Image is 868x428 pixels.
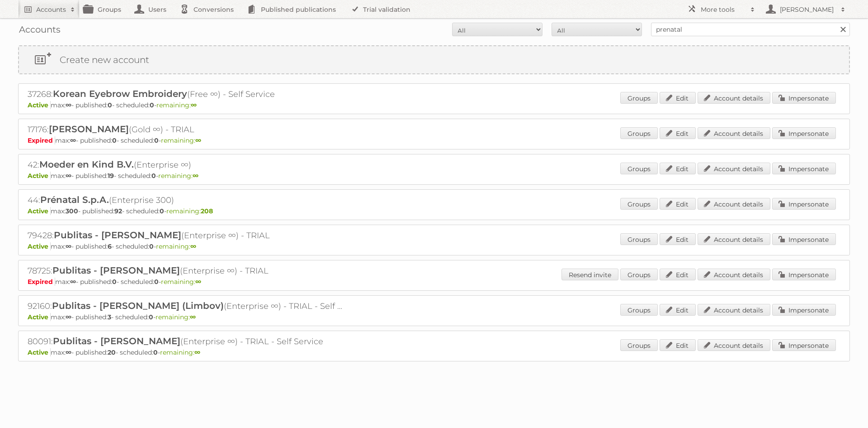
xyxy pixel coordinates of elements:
strong: 19 [108,172,114,180]
strong: ∞ [70,136,76,144]
a: Impersonate [772,304,836,316]
strong: 0 [108,101,112,109]
a: Impersonate [772,339,836,351]
strong: ∞ [66,101,71,109]
strong: 208 [201,207,213,215]
strong: ∞ [195,136,201,144]
strong: 0 [154,278,159,286]
strong: ∞ [193,172,198,180]
a: Impersonate [772,163,836,174]
span: remaining: [160,348,200,356]
h2: Accounts [36,5,66,14]
span: Active [28,207,51,215]
span: Korean Eyebrow Embroidery [53,88,187,99]
a: Edit [660,92,696,104]
span: Active [28,242,51,250]
span: Active [28,101,51,109]
span: Active [28,348,51,356]
span: remaining: [166,207,213,215]
h2: 79428: (Enterprise ∞) - TRIAL [28,230,344,241]
strong: ∞ [66,348,71,356]
strong: 0 [154,136,159,144]
span: Publitas - [PERSON_NAME] (Limbov) [52,300,224,311]
p: max: - published: - scheduled: - [28,101,840,109]
h2: 78725: (Enterprise ∞) - TRIAL [28,265,344,277]
strong: ∞ [70,278,76,286]
a: Account details [698,269,770,280]
strong: ∞ [66,242,71,250]
strong: 0 [112,278,117,286]
p: max: - published: - scheduled: - [28,242,840,250]
a: Resend invite [561,269,618,280]
strong: 92 [114,207,122,215]
p: max: - published: - scheduled: - [28,207,840,215]
strong: 300 [66,207,78,215]
strong: 0 [151,172,156,180]
h2: 44: (Enterprise 300) [28,194,344,206]
span: Moeder en Kind B.V. [39,159,134,170]
a: Groups [620,269,658,280]
a: Edit [660,304,696,316]
strong: ∞ [195,278,201,286]
a: Edit [660,163,696,174]
p: max: - published: - scheduled: - [28,136,840,144]
a: Groups [620,198,658,210]
a: Edit [660,198,696,210]
h2: 92160: (Enterprise ∞) - TRIAL - Self Service [28,300,344,312]
span: Publitas - [PERSON_NAME] [52,265,180,276]
strong: ∞ [191,101,197,109]
h2: 37268: (Free ∞) - Self Service [28,88,344,100]
strong: 0 [160,207,164,215]
p: max: - published: - scheduled: - [28,172,840,180]
strong: 0 [149,313,153,321]
span: remaining: [156,242,196,250]
a: Impersonate [772,269,836,280]
a: Edit [660,233,696,245]
a: Account details [698,198,770,210]
a: Groups [620,163,658,174]
a: Impersonate [772,233,836,245]
strong: 0 [149,242,154,250]
span: remaining: [158,172,198,180]
a: Groups [620,304,658,316]
a: Impersonate [772,92,836,104]
span: remaining: [161,278,201,286]
span: remaining: [161,136,201,144]
a: Edit [660,269,696,280]
strong: 20 [108,348,116,356]
a: Account details [698,339,770,351]
strong: 0 [112,136,117,144]
span: Expired [28,136,55,144]
strong: ∞ [190,242,196,250]
a: Impersonate [772,127,836,139]
a: Account details [698,92,770,104]
a: Account details [698,127,770,139]
span: Active [28,313,51,321]
p: max: - published: - scheduled: - [28,313,840,321]
a: Groups [620,127,658,139]
h2: 42: (Enterprise ∞) [28,159,344,171]
strong: 3 [108,313,111,321]
span: Publitas - [PERSON_NAME] [54,230,181,240]
span: Publitas - [PERSON_NAME] [53,336,180,346]
strong: 0 [153,348,158,356]
strong: ∞ [66,313,71,321]
a: Account details [698,304,770,316]
h2: More tools [701,5,746,14]
strong: 0 [150,101,154,109]
a: Edit [660,127,696,139]
span: remaining: [156,101,197,109]
p: max: - published: - scheduled: - [28,348,840,356]
a: Groups [620,92,658,104]
a: Account details [698,163,770,174]
a: Groups [620,339,658,351]
a: Account details [698,233,770,245]
p: max: - published: - scheduled: - [28,278,840,286]
a: Create new account [19,46,849,73]
h2: 17176: (Gold ∞) - TRIAL [28,124,344,135]
strong: ∞ [66,172,71,180]
a: Impersonate [772,198,836,210]
strong: ∞ [194,348,200,356]
strong: 6 [108,242,112,250]
span: remaining: [156,313,196,321]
